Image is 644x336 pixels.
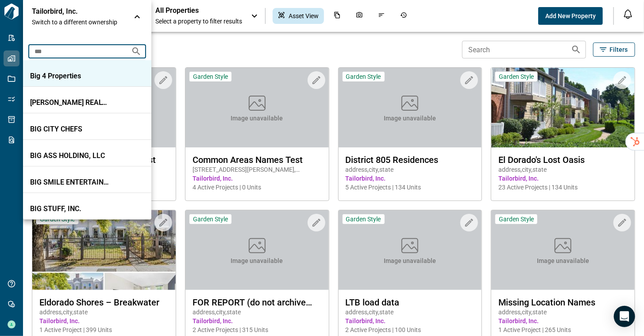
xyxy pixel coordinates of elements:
p: BIG ASS HOLDING, LLC [30,151,110,160]
p: BIG SMILE ENTERTAINMENT LLC [30,178,110,187]
button: Search organizations [127,42,145,60]
p: Big 4 Properties [30,72,110,81]
p: BIG STUFF, INC. [30,205,110,213]
p: [PERSON_NAME] REALTY [30,98,110,107]
div: Open Intercom Messenger [614,306,635,327]
p: BIG CITY CHEFS [30,125,110,134]
span: Switch to a different ownership [32,18,125,27]
p: Tailorbird, Inc. [32,7,112,16]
